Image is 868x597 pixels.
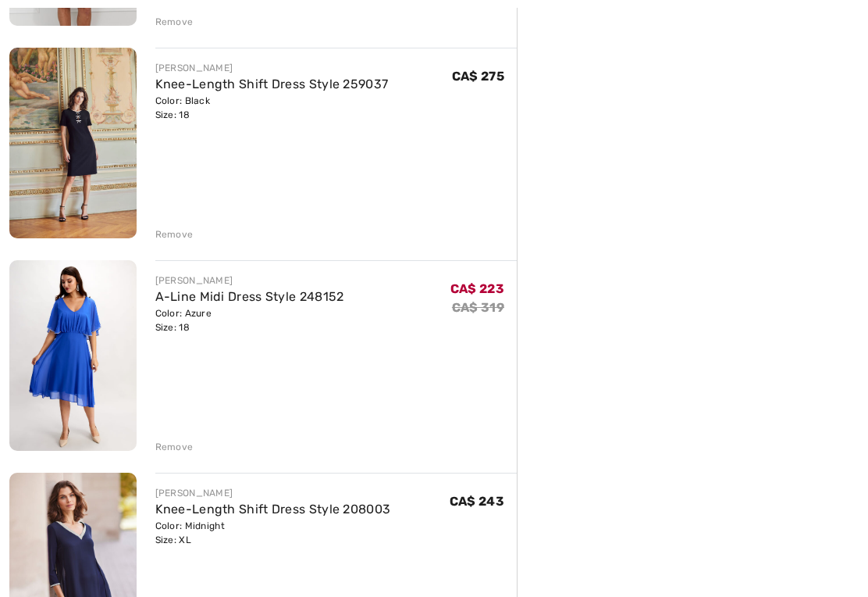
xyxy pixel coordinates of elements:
div: Remove [155,15,194,29]
div: Remove [155,440,194,454]
img: Knee-Length Shift Dress Style 259037 [9,48,137,238]
div: [PERSON_NAME] [155,486,391,500]
div: Remove [155,227,194,241]
a: Knee-Length Shift Dress Style 208003 [155,502,391,517]
div: [PERSON_NAME] [155,273,344,288]
s: CA$ 319 [452,300,504,315]
span: CA$ 243 [450,494,504,509]
a: Knee-Length Shift Dress Style 259037 [155,77,389,91]
span: CA$ 275 [452,69,504,84]
div: Color: Midnight Size: XL [155,519,391,547]
div: [PERSON_NAME] [155,61,389,75]
img: A-Line Midi Dress Style 248152 [9,260,137,451]
div: Color: Azure Size: 18 [155,306,344,334]
div: Color: Black Size: 18 [155,94,389,122]
span: CA$ 223 [450,281,504,296]
a: A-Line Midi Dress Style 248152 [155,289,344,304]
